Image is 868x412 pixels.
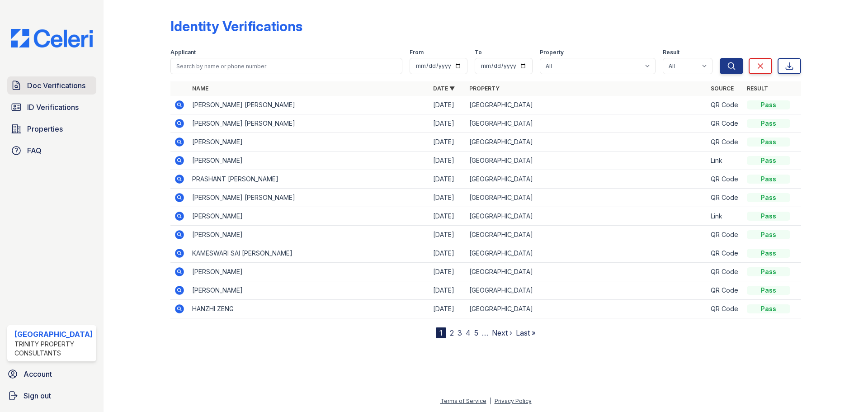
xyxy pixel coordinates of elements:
td: [DATE] [429,133,466,152]
a: ID Verifications [7,98,96,116]
td: [GEOGRAPHIC_DATA] [466,189,707,207]
td: [PERSON_NAME] [189,152,429,170]
a: Source [711,85,734,92]
a: Property [469,85,500,92]
div: [GEOGRAPHIC_DATA] [14,329,93,340]
div: Pass [747,212,790,221]
a: Date ▼ [433,85,455,92]
a: Name [192,85,208,92]
a: 2 [450,328,454,337]
td: [DATE] [429,244,466,263]
td: QR Code [707,300,743,318]
td: [GEOGRAPHIC_DATA] [466,170,707,189]
td: [GEOGRAPHIC_DATA] [466,133,707,152]
a: 3 [458,328,462,337]
a: Privacy Policy [495,398,532,404]
div: Pass [747,156,790,165]
td: [DATE] [429,281,466,300]
td: [GEOGRAPHIC_DATA] [466,281,707,300]
td: [GEOGRAPHIC_DATA] [466,300,707,318]
a: Account [4,365,100,383]
label: Result [663,49,679,56]
div: Pass [747,175,790,184]
td: [PERSON_NAME] [189,263,429,281]
div: Pass [747,100,790,109]
label: Applicant [170,49,196,56]
span: ID Verifications [27,102,79,113]
td: [PERSON_NAME] [PERSON_NAME] [189,189,429,207]
a: Last » [516,328,536,337]
label: From [410,49,424,56]
td: [DATE] [429,96,466,114]
a: Terms of Service [440,398,486,404]
a: 5 [474,328,478,337]
td: QR Code [707,170,743,189]
td: QR Code [707,114,743,133]
label: To [475,49,482,56]
span: Properties [27,123,63,134]
td: [DATE] [429,300,466,318]
td: [DATE] [429,114,466,133]
td: [DATE] [429,226,466,244]
td: QR Code [707,226,743,244]
td: QR Code [707,281,743,300]
a: Properties [7,120,96,138]
span: Sign out [24,390,51,401]
input: Search by name or phone number [170,58,402,74]
td: PRASHANT [PERSON_NAME] [189,170,429,189]
div: Pass [747,304,790,313]
td: [PERSON_NAME] [189,226,429,244]
div: Trinity Property Consultants [14,340,93,358]
td: [DATE] [429,263,466,281]
td: [GEOGRAPHIC_DATA] [466,114,707,133]
a: Next › [492,328,512,337]
td: QR Code [707,96,743,114]
td: [PERSON_NAME] [PERSON_NAME] [189,96,429,114]
div: Pass [747,267,790,276]
td: [GEOGRAPHIC_DATA] [466,96,707,114]
td: [GEOGRAPHIC_DATA] [466,244,707,263]
a: FAQ [7,142,96,160]
td: [GEOGRAPHIC_DATA] [466,226,707,244]
td: QR Code [707,133,743,152]
a: Result [747,85,768,92]
td: HANZHI ZENG [189,300,429,318]
img: CE_Logo_Blue-a8612792a0a2168367f1c8372b55b34899dd931a85d93a1a3d3e32e68fde9ad4.png [4,29,100,47]
span: … [482,327,488,338]
a: Doc Verifications [7,76,96,95]
span: Account [24,369,52,379]
div: 1 [436,327,446,338]
td: [GEOGRAPHIC_DATA] [466,207,707,226]
td: QR Code [707,189,743,207]
td: [DATE] [429,189,466,207]
span: Doc Verifications [27,80,85,91]
td: [PERSON_NAME] [PERSON_NAME] [189,114,429,133]
td: [GEOGRAPHIC_DATA] [466,263,707,281]
span: FAQ [27,145,42,156]
div: Pass [747,193,790,202]
div: Pass [747,119,790,128]
td: [DATE] [429,207,466,226]
td: Link [707,207,743,226]
td: [PERSON_NAME] [189,281,429,300]
td: [GEOGRAPHIC_DATA] [466,152,707,170]
div: Pass [747,286,790,295]
td: [DATE] [429,152,466,170]
td: KAMESWARI SAI [PERSON_NAME] [189,244,429,263]
a: Sign out [4,387,100,405]
td: [DATE] [429,170,466,189]
a: 4 [466,328,471,337]
div: | [490,398,491,404]
div: Pass [747,137,790,147]
label: Property [540,49,564,56]
div: Pass [747,230,790,239]
div: Identity Verifications [170,18,302,34]
td: QR Code [707,263,743,281]
div: Pass [747,249,790,258]
td: [PERSON_NAME] [189,133,429,152]
td: [PERSON_NAME] [189,207,429,226]
td: QR Code [707,244,743,263]
td: Link [707,152,743,170]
